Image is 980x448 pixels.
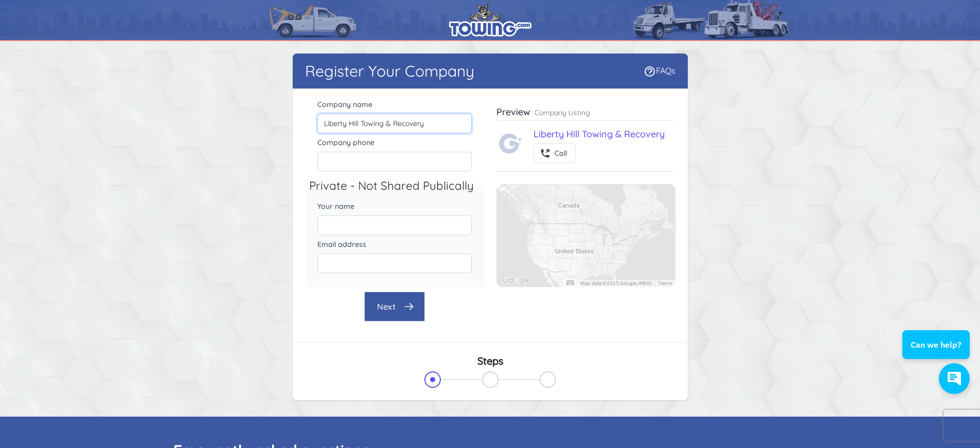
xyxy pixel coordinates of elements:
[534,107,590,118] p: Company Listing
[317,99,472,110] label: Company name
[533,128,665,140] a: Liberty Hill Towing & Recovery
[449,3,531,37] img: logo.png
[555,149,567,157] div: Call
[317,239,472,249] label: Email address
[580,280,652,286] span: Map data ©2025 Google, INEGI
[364,292,425,321] button: Next
[305,355,675,367] h3: Steps
[644,65,675,76] a: FAQs
[309,177,488,195] legend: Private - Not Shared Publically
[566,280,574,285] button: Keyboard shortcuts
[496,106,530,118] h3: Preview
[317,201,472,211] label: Your name
[305,62,474,80] h1: Register Your Company
[499,274,533,287] a: Open this area in Google Maps (opens a new window)
[533,144,576,163] button: Call
[895,302,980,404] iframe: Conversations
[498,131,523,156] img: Towing.com Logo
[317,137,472,148] label: Company phone
[499,274,533,287] img: Google
[658,280,672,286] a: Terms (opens in new tab)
